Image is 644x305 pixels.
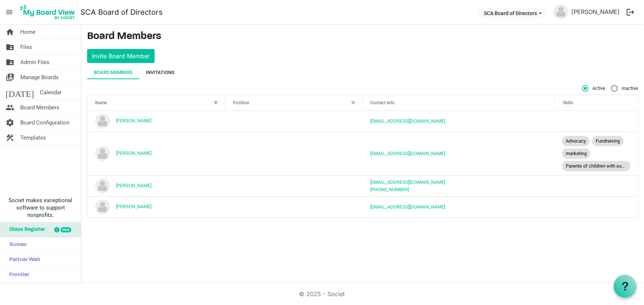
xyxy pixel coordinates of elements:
[95,200,110,214] img: no-profile-picture.svg
[555,132,638,175] td: AdvocacyFundraisingmarketingParents of children with support needs is template cell column header...
[371,179,445,185] a: [EMAIL_ADDRESS][DOMAIN_NAME]
[95,100,107,105] span: Name
[225,196,363,217] td: column header Position
[363,196,555,217] td: tgibson@shuswapchildrens.ca is template cell column header Contact Info
[80,5,163,20] a: SCA Board of Directors
[6,85,34,100] span: [DATE]
[555,111,638,132] td: is template cell column header Skills
[40,85,62,100] span: Calendar
[20,70,59,85] span: Manage Boards
[299,290,345,298] a: © 2025 - Societ
[611,85,638,92] span: Inactive
[6,130,14,145] span: construction
[225,111,363,132] td: column header Position
[371,204,445,210] a: [EMAIL_ADDRESS][DOMAIN_NAME]
[87,196,225,217] td: Tim Gibson is template cell column header Name
[6,253,40,267] span: Partner Web
[623,4,638,20] button: logout
[6,70,14,85] span: switch_account
[371,100,395,105] span: Contact Info
[146,69,175,76] div: Invitations
[6,100,14,115] span: people
[6,40,14,55] span: folder_shared
[225,175,363,196] td: column header Position
[371,187,409,192] a: [PHONE_NUMBER]
[555,196,638,217] td: is template cell column header Skills
[363,111,555,132] td: lauraigibson18@gmail.com is template cell column header Contact Info
[87,49,155,63] button: Invite Board Member
[20,100,59,115] span: Board Members
[6,238,27,252] span: Sumac
[87,175,225,196] td: Nikki Wilson is template cell column header Name
[116,204,151,209] a: [PERSON_NAME]
[6,115,14,130] span: settings
[20,130,46,145] span: Templates
[371,118,445,124] a: [EMAIL_ADDRESS][DOMAIN_NAME]
[116,183,151,188] a: [PERSON_NAME]
[87,66,638,79] div: tab-header
[6,25,14,39] span: home
[554,4,568,19] img: no-profile-picture.svg
[225,132,363,175] td: column header Position
[555,175,638,196] td: is template cell column header Skills
[363,132,555,175] td: monicakriese@gmail.com is template cell column header Contact Info
[87,132,225,175] td: Monica Kriese is template cell column header Name
[95,114,110,129] img: no-profile-picture.svg
[95,146,110,161] img: no-profile-picture.svg
[582,85,605,92] span: Active
[61,227,71,232] div: new
[6,222,45,237] span: Glass Register
[20,55,49,70] span: Admin Files
[371,151,445,156] a: [EMAIL_ADDRESS][DOMAIN_NAME]
[6,55,14,70] span: folder_shared
[116,118,151,123] a: [PERSON_NAME]
[94,69,132,76] div: Board Members
[20,40,32,55] span: Files
[87,31,638,43] h3: Board Members
[568,4,623,19] a: [PERSON_NAME]
[18,3,78,21] img: My Board View Logo
[87,111,225,132] td: Laura Gibson is template cell column header Name
[95,179,110,193] img: no-profile-picture.svg
[18,3,80,21] a: My Board View Logo
[2,5,16,19] span: menu
[20,115,69,130] span: Board Configuration
[363,175,555,196] td: nwilson@shuswapchildrens.ca778-824-0445 is template cell column header Contact Info
[479,8,547,18] button: SCA Board of Directors dropdownbutton
[116,150,151,156] a: [PERSON_NAME]
[233,100,249,105] span: Position
[563,100,574,105] span: Skills
[3,197,78,219] span: Societ makes exceptional software to support nonprofits.
[6,268,29,283] span: Frontier
[20,25,35,39] span: Home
